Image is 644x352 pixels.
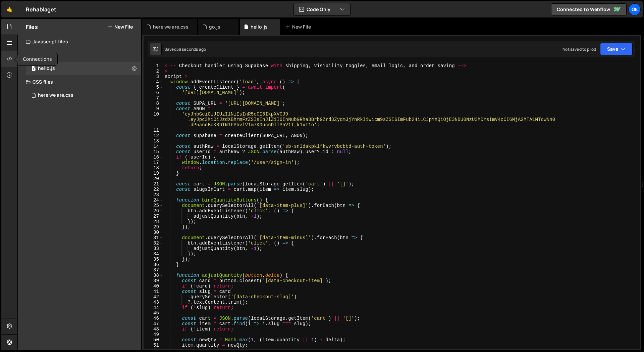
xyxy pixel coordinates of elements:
div: 7 [144,95,163,101]
a: 🤙 [1,1,18,17]
div: 12 [144,133,163,138]
div: 13 [144,138,163,144]
div: 28 [144,219,163,224]
div: 43 [144,300,163,305]
div: 49 [144,332,163,337]
div: 1 [144,63,163,69]
div: 32 [144,240,163,246]
div: 51 [144,343,163,348]
div: CSS files [18,75,141,89]
div: here we are.css [153,24,189,30]
div: 31 [144,235,163,240]
div: Rehablaget [26,5,57,13]
div: hello.js [38,65,55,72]
div: go.js [26,48,141,62]
div: 16 [144,155,163,160]
div: 48 [144,326,163,332]
div: here we are.css [38,92,73,98]
a: ge [629,3,641,15]
button: Save [600,43,633,55]
div: 20 [144,176,163,181]
div: Javascript files [18,35,141,48]
div: 5 [144,85,163,90]
div: Connections [17,53,57,65]
div: Saved [164,46,206,52]
div: Not saved to prod [562,46,596,52]
div: 59 seconds ago [176,46,206,52]
div: 14 [144,144,163,149]
div: 39 [144,278,163,283]
div: go.js [38,52,50,58]
div: 37 [144,267,163,273]
div: 44 [144,305,163,310]
div: 15 [144,149,163,155]
div: 34 [144,251,163,257]
div: 4 [144,79,163,85]
div: 38 [144,273,163,278]
div: 17347/48359.js [26,62,141,75]
div: 47 [144,321,163,326]
div: 46 [144,316,163,321]
div: 19 [144,171,163,176]
div: 29 [144,224,163,230]
div: 36 [144,262,163,267]
div: 21 [144,181,163,187]
div: 30 [144,230,163,235]
div: 22 [144,187,163,192]
div: 9 [144,106,163,112]
button: New File [108,24,133,30]
div: 33 [144,246,163,251]
div: go.js [209,24,221,30]
div: 6 [144,90,163,95]
div: 17 [144,160,163,165]
div: 11 [144,128,163,133]
a: Connected to Webflow [551,3,627,15]
div: 17347/48370.css [26,89,141,102]
div: hello.js [251,24,268,30]
span: 1 [32,67,36,72]
div: 27 [144,214,163,219]
div: 26 [144,208,163,214]
div: 2 [144,69,163,74]
div: 42 [144,294,163,300]
div: 8 [144,101,163,106]
div: 10 [144,112,163,128]
div: 41 [144,289,163,294]
div: 23 [144,192,163,197]
div: 45 [144,310,163,316]
div: New File [285,24,314,30]
div: 24 [144,197,163,203]
div: 3 [144,74,163,79]
button: Code Only [294,3,350,15]
div: 40 [144,283,163,289]
div: 35 [144,257,163,262]
div: 50 [144,337,163,343]
div: 18 [144,165,163,171]
div: 25 [144,203,163,208]
h2: Files [26,23,38,31]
